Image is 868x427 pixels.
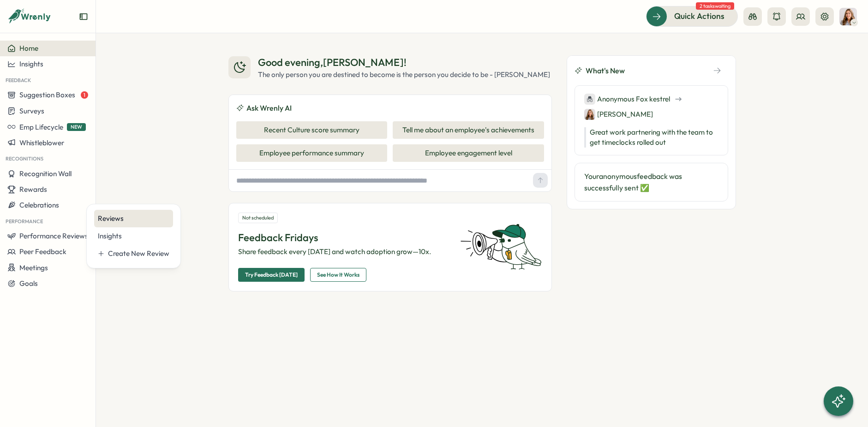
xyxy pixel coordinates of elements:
[258,70,550,80] div: The only person you are destined to become is the person you decide to be - [PERSON_NAME]
[81,91,88,99] span: 1
[79,12,88,21] button: Expand sidebar
[19,201,59,209] span: Celebrations
[238,231,449,245] p: Feedback Fridays
[98,231,169,241] div: Insights
[94,227,173,245] a: Insights
[108,249,169,259] div: Create New Review
[839,8,857,25] img: Becky Romero
[98,213,169,224] div: Reviews
[19,107,44,115] span: Surveys
[584,171,718,194] p: Your anonymous feedback was successfully sent ✅
[94,210,173,227] a: Reviews
[19,279,38,288] span: Goals
[317,268,359,281] span: See How It Works
[584,127,718,148] p: Great work partnering with the team to get timeclocks rolled out
[646,6,738,26] button: Quick Actions
[19,169,72,178] span: Recognition Wall
[246,102,292,114] span: Ask Wrenly AI
[19,231,88,240] span: Performance Reviews
[19,123,63,131] span: Emp Lifecycle
[94,245,173,262] button: Create New Review
[584,93,670,105] div: Anonymous Fox kestrel
[238,213,278,223] div: Not scheduled
[67,123,86,131] span: NEW
[696,2,734,10] span: 2 tasks waiting
[584,108,653,120] div: [PERSON_NAME]
[584,109,595,120] img: Becky Romero
[245,268,298,281] span: Try Feedback [DATE]
[19,138,64,147] span: Whistleblower
[19,247,66,256] span: Peer Feedback
[258,55,550,70] div: Good evening , [PERSON_NAME] !
[19,185,47,194] span: Rewards
[310,268,366,282] button: See How It Works
[19,44,38,53] span: Home
[586,65,625,77] span: What's New
[238,247,449,257] p: Share feedback every [DATE] and watch adoption grow—10x.
[236,121,388,139] button: Recent Culture score summary
[393,121,544,139] button: Tell me about an employee's achievements
[236,144,388,162] button: Employee performance summary
[19,90,75,99] span: Suggestion Boxes
[674,10,724,22] span: Quick Actions
[238,268,305,282] button: Try Feedback [DATE]
[393,144,544,162] button: Employee engagement level
[19,59,43,68] span: Insights
[19,263,48,272] span: Meetings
